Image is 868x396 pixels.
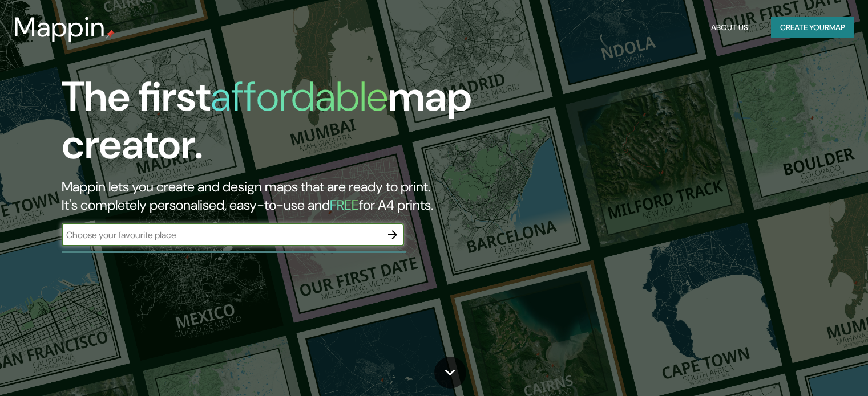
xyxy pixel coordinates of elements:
button: Create yourmap [771,17,854,38]
input: Choose your favourite place [62,228,381,242]
img: mappin-pin [106,30,115,39]
h3: Mappin [14,11,106,43]
button: About Us [706,17,753,38]
h2: Mappin lets you create and design maps that are ready to print. It's completely personalised, eas... [62,178,496,214]
h1: affordable [211,70,388,123]
h5: FREE [330,196,359,214]
h1: The first map creator. [62,73,496,178]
